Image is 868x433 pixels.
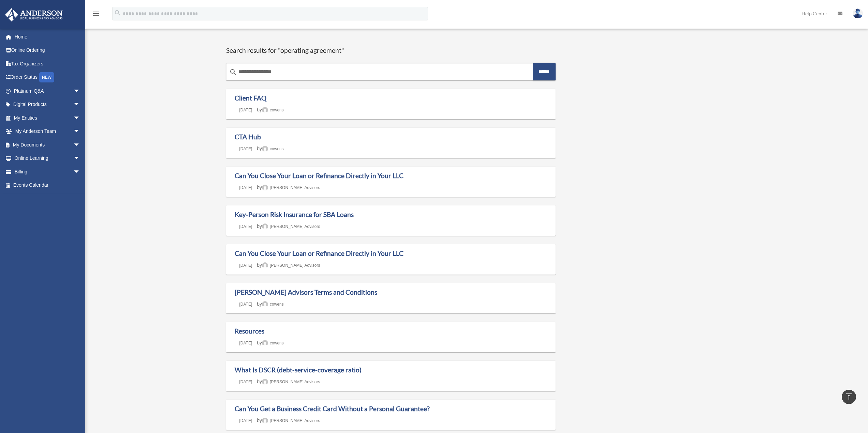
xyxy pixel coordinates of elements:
a: Events Calendar [5,179,90,192]
img: User Pic [853,9,863,18]
a: [PERSON_NAME] Advisors [262,263,320,268]
span: by [257,262,320,268]
a: [DATE] [235,380,257,384]
span: by [257,418,320,423]
h1: Search results for "operating agreement" [226,46,556,55]
a: Tax Organizers [5,57,90,71]
i: search [114,9,121,17]
a: What Is DSCR (debt-service-coverage ratio) [235,366,362,374]
i: vertical_align_top [845,392,853,401]
span: by [257,379,320,384]
a: cowens [262,108,284,112]
a: vertical_align_top [842,390,856,404]
a: [PERSON_NAME] Advisors [262,185,320,190]
a: My Anderson Teamarrow_drop_down [5,125,90,138]
a: Online Learningarrow_drop_down [5,152,90,165]
a: [PERSON_NAME] Advisors Terms and Conditions [235,288,377,296]
span: arrow_drop_down [73,152,87,166]
a: Order StatusNEW [5,71,90,84]
span: arrow_drop_down [73,165,87,179]
i: search [229,68,237,76]
a: [DATE] [235,263,257,268]
span: by [257,185,320,190]
a: Billingarrow_drop_down [5,165,90,179]
a: Can You Close Your Loan or Refinance Directly in Your LLC [235,172,403,180]
a: [PERSON_NAME] Advisors [262,380,320,384]
a: Online Ordering [5,44,90,57]
a: [DATE] [235,302,257,307]
a: menu [92,12,100,18]
span: arrow_drop_down [73,125,87,139]
a: My Documentsarrow_drop_down [5,138,90,152]
a: Resources [235,327,264,335]
div: NEW [39,72,54,82]
a: [DATE] [235,146,257,151]
a: Home [5,30,87,44]
span: arrow_drop_down [73,98,87,112]
i: menu [92,10,100,18]
a: [DATE] [235,185,257,190]
a: cowens [262,302,284,307]
a: My Entitiesarrow_drop_down [5,111,90,125]
a: [DATE] [235,418,257,423]
span: arrow_drop_down [73,111,87,125]
a: [PERSON_NAME] Advisors [262,418,320,423]
a: CTA Hub [235,133,261,141]
a: cowens [262,146,284,151]
span: arrow_drop_down [73,138,87,152]
span: by [257,107,283,112]
a: Platinum Q&Aarrow_drop_down [5,84,90,98]
a: [DATE] [235,224,257,229]
a: Can You Close Your Loan or Refinance Directly in Your LLC [235,249,403,257]
img: Anderson Advisors Platinum Portal [3,8,65,21]
span: arrow_drop_down [73,84,87,98]
span: by [257,223,320,229]
a: [PERSON_NAME] Advisors [262,224,320,229]
a: cowens [262,341,284,345]
a: [DATE] [235,108,257,112]
a: Can You Get a Business Credit Card Without a Personal Guarantee? [235,405,430,413]
span: by [257,340,283,345]
a: Digital Productsarrow_drop_down [5,98,90,111]
a: Key-Person Risk Insurance for SBA Loans [235,211,354,218]
a: [DATE] [235,341,257,345]
span: by [257,146,283,151]
a: Client FAQ [235,94,266,102]
span: by [257,301,283,307]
